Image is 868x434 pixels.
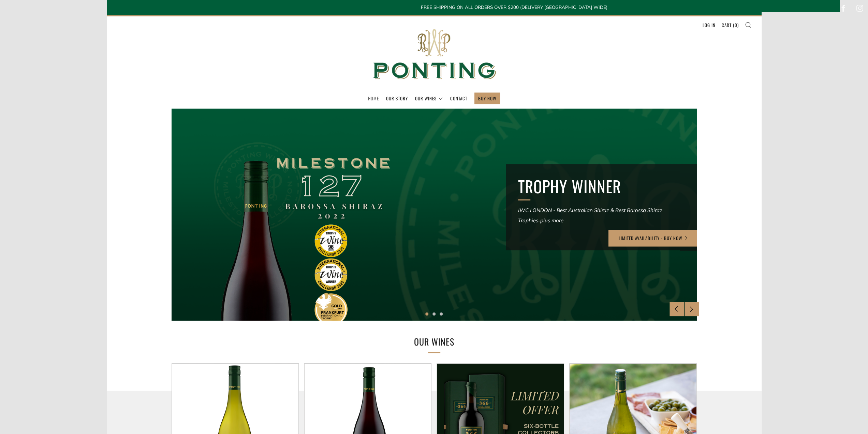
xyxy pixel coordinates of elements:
img: Ponting Wines [366,16,502,93]
a: LIMITED AVAILABILITY - BUY NOW [608,230,699,246]
a: Contact [450,93,467,104]
button: 1 [425,312,428,316]
em: IWC LONDON - Best Australian Shiraz & Best Barossa Shiraz Trophies..plus more [518,207,662,224]
a: Our Wines [415,93,443,104]
a: BUY NOW [478,93,496,104]
a: Log in [703,19,716,30]
h2: TROPHY WINNER [518,177,685,196]
a: Our Story [386,93,408,104]
a: Home [368,93,379,104]
h2: OUR WINES [322,335,547,349]
a: Cart (0) [722,19,739,30]
button: 3 [440,312,443,316]
button: 2 [432,312,436,316]
span: 0 [735,22,737,28]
